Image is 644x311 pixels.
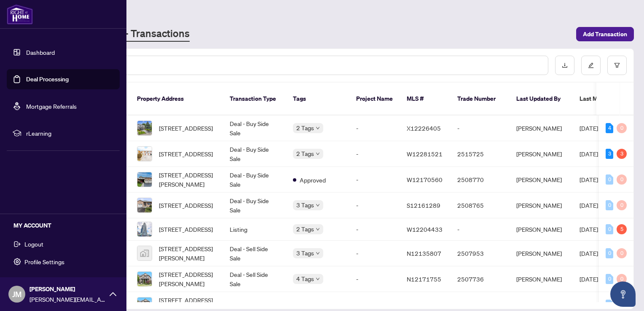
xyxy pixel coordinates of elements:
span: down [316,152,320,156]
td: - [349,266,400,292]
img: thumbnail-img [137,147,152,161]
span: [DATE] [580,275,598,283]
span: [DATE] [580,225,598,233]
span: W12204433 [407,225,443,233]
span: [PERSON_NAME][EMAIL_ADDRESS][DOMAIN_NAME] [30,295,105,304]
span: down [316,277,320,281]
td: 2515725 [451,141,510,167]
span: W12170560 [407,176,443,183]
span: [STREET_ADDRESS] [159,201,213,210]
span: Logout [24,237,43,251]
td: [PERSON_NAME] [510,218,573,241]
div: 0 [606,300,613,310]
span: download [562,62,568,68]
span: [DATE] [580,176,598,183]
th: Property Address [130,83,223,115]
button: Open asap [610,282,636,307]
td: Deal - Buy Side Sale [223,115,286,141]
span: [STREET_ADDRESS] [159,149,213,158]
div: 0 [617,200,627,210]
span: 4 Tags [296,274,314,284]
span: X12226405 [407,124,441,132]
th: Last Updated By [510,83,573,115]
div: 0 [617,274,627,284]
span: edit [588,62,594,68]
span: Approved [300,300,326,310]
th: Trade Number [451,83,510,115]
img: thumbnail-img [137,198,152,212]
button: download [555,56,574,75]
span: filter [614,62,620,68]
img: thumbnail-img [137,246,152,260]
span: [DATE] [580,301,598,308]
th: Tags [286,83,349,115]
th: Project Name [349,83,400,115]
td: - [349,193,400,218]
button: filter [607,56,627,75]
span: [STREET_ADDRESS] [159,123,213,133]
a: Mortgage Referrals [26,102,77,110]
td: - [349,167,400,193]
td: [PERSON_NAME] [510,115,573,141]
td: Listing [223,218,286,241]
span: JM [12,288,21,300]
span: Last Modified Date [580,94,631,103]
span: down [316,227,320,231]
span: rLearning [26,129,114,138]
td: - [349,115,400,141]
div: 0 [606,174,613,185]
div: 0 [617,174,627,185]
img: thumbnail-img [137,222,152,236]
td: - [451,218,510,241]
span: 3 Tags [296,200,314,210]
th: MLS # [400,83,451,115]
div: 4 [606,123,613,133]
div: 3 [617,149,627,159]
img: thumbnail-img [137,121,152,135]
td: Deal - Buy Side Sale [223,141,286,167]
div: 0 [606,274,613,284]
td: - [349,241,400,266]
td: [PERSON_NAME] [510,241,573,266]
div: 0 [606,248,613,258]
td: Deal - Sell Side Sale [223,266,286,292]
span: [DATE] [580,201,598,209]
button: Add Transaction [576,27,634,41]
span: N12171755 [407,301,441,308]
span: down [316,126,320,130]
td: 2508765 [451,193,510,218]
td: 2507736 [451,266,510,292]
span: S12161289 [407,201,440,209]
span: 2 Tags [296,224,314,234]
span: Profile Settings [24,255,64,268]
td: Deal - Buy Side Sale [223,193,286,218]
span: 2 Tags [296,149,314,158]
button: Logout [7,237,120,251]
span: down [316,251,320,255]
span: Approved [300,175,326,185]
span: [DATE] [580,150,598,158]
td: [PERSON_NAME] [510,167,573,193]
span: [STREET_ADDRESS] [159,225,213,234]
td: Deal - Buy Side Sale [223,167,286,193]
td: - [349,141,400,167]
span: Add Transaction [583,27,627,41]
td: - [451,115,510,141]
img: thumbnail-img [137,172,152,187]
div: 3 [606,149,613,159]
span: [DATE] [580,249,598,257]
span: [STREET_ADDRESS][PERSON_NAME] [159,244,216,263]
button: Profile Settings [7,255,120,269]
a: Deal Processing [26,75,69,83]
span: W12281521 [407,150,443,158]
td: [PERSON_NAME] [510,141,573,167]
span: [PERSON_NAME] [30,284,105,294]
span: [DATE] [580,124,598,132]
span: [STREET_ADDRESS][PERSON_NAME] [159,170,216,189]
div: 0 [606,224,613,234]
div: 5 [617,224,627,234]
span: 3 Tags [296,248,314,258]
img: logo [7,4,33,24]
td: 2507953 [451,241,510,266]
div: 0 [617,123,627,133]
